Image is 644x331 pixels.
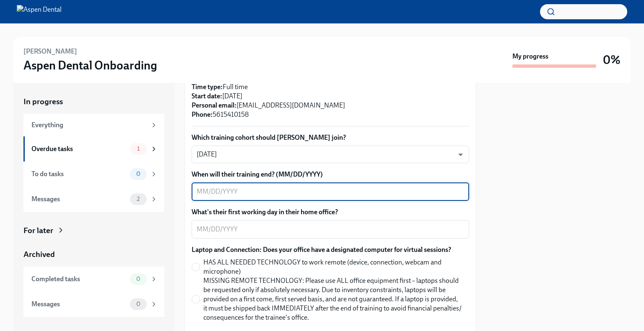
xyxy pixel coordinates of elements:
span: 0 [131,301,145,307]
label: What's their first working day in their home office? [192,208,469,217]
div: To do tasks [31,169,127,179]
a: Overdue tasks1 [23,136,164,162]
h6: [PERSON_NAME] [23,47,77,56]
div: [DATE] [192,146,469,163]
strong: Time type: [192,83,223,91]
div: Messages [31,300,127,309]
img: Aspen Dental [17,5,62,18]
h3: Aspen Dental Onboarding [23,58,157,73]
a: Messages0 [23,292,164,317]
span: 0 [131,276,145,282]
span: 2 [132,196,145,202]
a: Messages2 [23,187,164,212]
a: To do tasks0 [23,162,164,187]
a: Completed tasks0 [23,267,164,292]
div: Messages [31,195,127,204]
label: Which training cohort should [PERSON_NAME] join? [192,133,469,142]
strong: Personal email: [192,101,236,109]
label: When will their training end? (MM/DD/YYYY) [192,170,469,179]
span: MISSING REMOTE TECHNOLOGY: Please use ALL office equipment first – laptops should be requested on... [203,276,462,322]
span: HAS ALL NEEDED TECHNOLOGY to work remote (device, connection, webcam and microphone) [203,258,462,276]
div: Overdue tasks [31,144,127,154]
strong: Start date: [192,92,222,100]
a: For later [23,225,164,236]
span: 1 [132,146,145,152]
label: Laptop and Connection: Does your office have a designated computer for virtual sessions? [192,245,469,254]
div: Completed tasks [31,275,127,284]
a: In progress [23,96,164,107]
div: For later [23,225,53,236]
a: Everything [23,114,164,136]
span: 0 [131,171,145,177]
strong: Phone: [192,110,213,118]
a: Archived [23,249,164,260]
div: Everything [31,121,147,130]
strong: My progress [512,52,548,61]
h3: 0% [603,52,621,67]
